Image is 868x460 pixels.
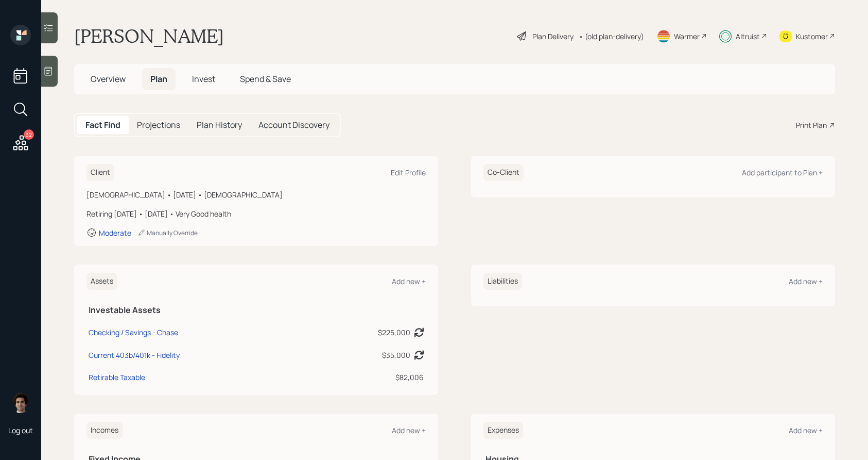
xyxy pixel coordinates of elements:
div: Altruist [736,31,760,42]
div: Add participant to Plan + [742,168,823,177]
div: Edit Profile [391,168,426,177]
div: Manually Override [137,228,198,237]
h6: Co-Client [483,164,524,181]
div: Retiring [DATE] • [DATE] • Very Good health [86,208,426,219]
div: $225,000 [378,327,410,338]
h5: Projections [137,120,180,130]
div: Log out [8,425,33,435]
div: [DEMOGRAPHIC_DATA] • [DATE] • [DEMOGRAPHIC_DATA] [86,189,426,200]
div: $82,006 [311,372,424,383]
h6: Expenses [483,422,523,439]
h5: Plan History [197,120,242,130]
h6: Assets [86,273,117,290]
span: Plan [150,73,167,85]
div: Current 403b/401k - Fidelity [89,350,180,360]
h5: Investable Assets [89,305,424,315]
div: Add new + [789,425,823,435]
div: Print Plan [796,120,827,130]
div: Warmer [674,31,700,42]
h6: Liabilities [483,273,522,290]
div: 32 [24,129,34,140]
img: harrison-schaefer-headshot-2.png [10,392,31,413]
span: Invest [192,73,215,85]
div: Checking / Savings - Chase [89,327,178,338]
div: Add new + [789,276,823,286]
div: Retirable Taxable [89,372,145,383]
span: Overview [91,73,126,85]
div: • (old plan-delivery) [579,31,644,42]
div: Add new + [392,425,426,435]
h6: Incomes [86,422,123,439]
div: Kustomer [796,31,828,42]
div: $35,000 [382,350,410,360]
h5: Account Discovery [258,120,329,130]
div: Plan Delivery [532,31,574,42]
h6: Client [86,164,114,181]
span: Spend & Save [240,73,291,85]
div: Add new + [392,276,426,286]
div: Moderate [99,228,131,238]
h5: Fact Find [85,120,120,130]
h1: [PERSON_NAME] [74,25,224,47]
